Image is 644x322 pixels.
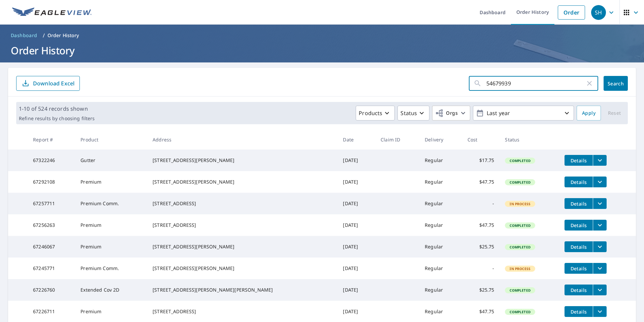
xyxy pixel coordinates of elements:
p: Download Excel [33,80,74,87]
th: Product [75,130,147,150]
button: filesDropdownBtn-67256263 [593,220,607,231]
td: - [462,193,500,214]
span: Completed [506,245,534,249]
span: Details [569,157,589,164]
td: - [462,258,500,279]
td: Premium Comm. [75,193,147,214]
span: In Process [506,202,535,206]
td: 67246067 [28,236,75,258]
td: [DATE] [337,150,375,171]
th: Claim ID [375,130,419,150]
span: Completed [506,288,534,293]
button: Orgs [432,106,470,120]
button: detailsBtn-67292108 [565,177,593,187]
p: Refine results by choosing filters [19,115,95,122]
div: [STREET_ADDRESS] [153,222,332,229]
button: filesDropdownBtn-67246067 [593,241,607,252]
button: detailsBtn-67257711 [565,198,593,209]
p: Last year [484,107,563,119]
span: Details [569,244,589,250]
span: Details [569,287,589,293]
span: Details [569,222,589,229]
th: Report # [28,130,75,150]
div: SH [591,5,606,20]
th: Cost [462,130,500,150]
button: detailsBtn-67245771 [565,263,593,274]
td: Premium Comm. [75,258,147,279]
span: In Process [506,266,535,271]
div: [STREET_ADDRESS][PERSON_NAME] [153,265,332,272]
td: Regular [419,171,462,193]
a: Order [558,5,585,20]
button: Search [604,76,628,91]
td: Regular [419,193,462,214]
td: Regular [419,258,462,279]
td: 67256263 [28,214,75,236]
div: [STREET_ADDRESS] [153,308,332,315]
td: Regular [419,279,462,301]
img: EV Logo [12,7,92,18]
span: Completed [506,180,534,185]
button: detailsBtn-67322246 [565,155,593,166]
p: Order History [47,32,79,39]
button: detailsBtn-67246067 [565,241,593,252]
td: [DATE] [337,279,375,301]
span: Search [609,80,622,87]
div: [STREET_ADDRESS][PERSON_NAME] [153,157,332,164]
button: detailsBtn-67226711 [565,306,593,317]
button: detailsBtn-67256263 [565,220,593,231]
td: 67322246 [28,150,75,171]
button: detailsBtn-67226760 [565,285,593,295]
td: $17.75 [462,150,500,171]
td: $47.75 [462,171,500,193]
div: [STREET_ADDRESS][PERSON_NAME] [153,243,332,250]
td: Regular [419,214,462,236]
th: Date [337,130,375,150]
a: Dashboard [8,30,40,41]
td: [DATE] [337,171,375,193]
span: Details [569,265,589,272]
button: filesDropdownBtn-67226711 [593,306,607,317]
td: [DATE] [337,214,375,236]
input: Address, Report #, Claim ID, etc. [486,74,585,93]
span: Details [569,179,589,185]
button: Apply [577,106,601,120]
div: [STREET_ADDRESS][PERSON_NAME] [153,179,332,185]
td: [DATE] [337,236,375,258]
td: Extended Cov 2D [75,279,147,301]
span: Orgs [435,109,458,117]
span: Details [569,200,589,207]
span: Details [569,308,589,315]
td: Premium [75,214,147,236]
button: filesDropdownBtn-67226760 [593,285,607,295]
td: Gutter [75,150,147,171]
button: filesDropdownBtn-67245771 [593,263,607,274]
td: $47.75 [462,214,500,236]
td: [DATE] [337,193,375,214]
h1: Order History [8,44,636,57]
td: $25.75 [462,236,500,258]
p: Status [400,109,417,117]
button: Download Excel [16,76,80,91]
td: Premium [75,171,147,193]
div: [STREET_ADDRESS] [153,200,332,207]
nav: breadcrumb [8,30,636,41]
p: Products [359,109,382,117]
p: 1-10 of 524 records shown [19,105,95,113]
td: Premium [75,236,147,258]
button: filesDropdownBtn-67257711 [593,198,607,209]
td: 67245771 [28,258,75,279]
button: filesDropdownBtn-67322246 [593,155,607,166]
th: Status [500,130,559,150]
span: Apply [582,109,595,117]
td: [DATE] [337,258,375,279]
span: Completed [506,223,534,228]
span: Completed [506,158,534,163]
span: Dashboard [11,32,37,39]
li: / [43,31,45,39]
button: filesDropdownBtn-67292108 [593,177,607,187]
th: Address [147,130,337,150]
button: Products [356,106,395,120]
td: Regular [419,236,462,258]
div: [STREET_ADDRESS][PERSON_NAME][PERSON_NAME] [153,287,332,293]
